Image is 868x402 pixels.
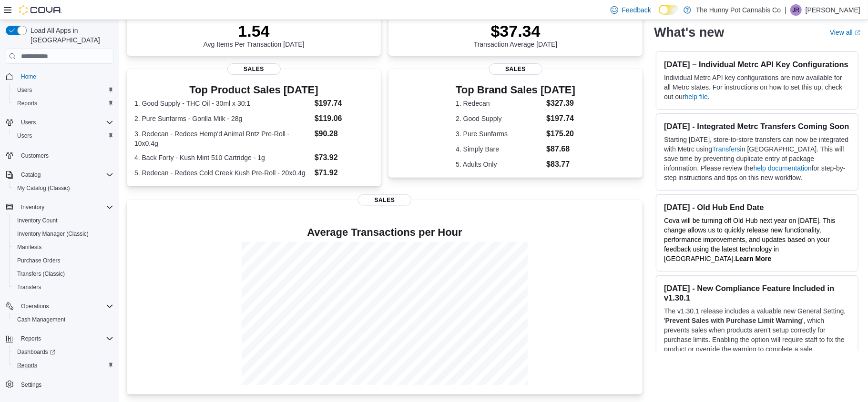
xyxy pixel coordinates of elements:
h3: [DATE] - Integrated Metrc Transfers Coming Soon [664,121,850,131]
span: Dashboards [17,348,55,356]
span: Sales [227,63,281,75]
span: Cash Management [13,314,113,325]
span: Inventory [21,203,44,211]
dt: 4. Simply Bare [456,144,542,154]
strong: Learn More [735,255,771,262]
button: Inventory Count [10,214,117,227]
span: Manifests [17,243,41,251]
span: Catalog [17,169,113,181]
button: Transfers (Classic) [10,267,117,281]
span: Settings [17,379,113,391]
p: Individual Metrc API key configurations are now available for all Metrc states. For instructions ... [664,73,850,101]
a: Users [13,130,36,141]
button: Users [10,83,117,97]
span: Inventory Count [17,217,58,224]
span: Sales [358,194,411,206]
button: Customers [2,148,117,162]
button: Home [2,70,117,83]
h4: Average Transactions per Hour [134,227,635,238]
span: Feedback [622,5,651,15]
h3: [DATE] – Individual Metrc API Key Configurations [664,60,850,69]
button: Cash Management [10,313,117,326]
button: Users [17,117,40,128]
span: Cash Management [17,316,65,323]
button: Reports [10,97,117,110]
span: Reports [17,333,113,344]
button: Settings [2,378,117,392]
a: Inventory Manager (Classic) [13,228,92,240]
span: Load All Apps in [GEOGRAPHIC_DATA] [27,26,113,45]
span: Inventory Manager (Classic) [13,228,113,240]
a: help file [685,93,708,100]
a: Reports [13,360,41,371]
h3: [DATE] - Old Hub End Date [664,202,850,212]
dd: $87.68 [546,143,575,155]
dt: 3. Pure Sunfarms [456,129,542,139]
span: Transfers [17,283,41,291]
button: Inventory [17,201,48,213]
dt: 4. Back Forty - Kush Mint 510 Cartridge - 1g [134,153,311,162]
span: Reports [17,100,37,107]
span: Users [13,130,113,141]
span: Manifests [13,241,113,253]
span: Users [17,132,32,140]
a: help documentation [754,164,812,172]
span: Transfers (Classic) [13,268,113,280]
span: Home [21,73,36,80]
a: Dashboards [10,345,117,359]
a: Feedback [607,0,655,20]
dd: $73.92 [315,152,373,163]
dd: $197.74 [546,113,575,124]
button: Operations [17,301,53,312]
dt: 5. Adults Only [456,160,542,169]
button: Users [10,129,117,142]
span: Dashboards [13,346,113,358]
span: Reports [13,360,113,371]
button: Transfers [10,281,117,294]
a: Home [17,71,40,82]
p: The v1.30.1 release includes a valuable new General Setting, ' ', which prevents sales when produ... [664,306,850,363]
input: Dark Mode [659,5,679,15]
span: Transfers (Classic) [17,270,65,278]
h3: [DATE] - New Compliance Feature Included in v1.30.1 [664,283,850,302]
div: Jesse Redwood [790,4,802,16]
dt: 3. Redecan - Redees Hemp'd Animal Rntz Pre-Roll - 10x0.4g [134,129,311,148]
span: My Catalog (Classic) [13,182,113,194]
span: Reports [13,98,113,109]
p: $37.34 [474,21,558,40]
span: Catalog [21,171,41,179]
a: Transfers [712,145,740,153]
button: Catalog [2,168,117,181]
span: Transfers [13,281,113,293]
dd: $119.06 [315,113,373,124]
span: Reports [17,362,37,369]
h3: Top Brand Sales [DATE] [456,84,575,96]
button: Inventory [2,201,117,214]
span: Home [17,70,113,82]
button: Reports [2,332,117,345]
p: The Hunny Pot Cannabis Co [696,4,781,16]
span: Purchase Orders [13,255,113,266]
button: Operations [2,300,117,313]
dd: $71.92 [315,167,373,179]
span: Customers [17,149,113,161]
a: Reports [13,98,41,109]
span: Users [17,117,113,128]
button: My Catalog (Classic) [10,181,117,195]
span: Reports [21,335,41,342]
span: JR [793,4,800,16]
dd: $197.74 [315,98,373,109]
dt: 2. Good Supply [456,114,542,123]
span: Settings [21,381,41,389]
dt: 1. Good Supply - THC Oil - 30ml x 30:1 [134,99,311,108]
strong: Prevent Sales with Purchase Limit Warning [665,317,802,324]
dt: 2. Pure Sunfarms - Gorilla Milk - 28g [134,114,311,123]
span: Users [21,119,36,126]
dd: $327.39 [546,98,575,109]
dd: $83.77 [546,159,575,170]
button: Inventory Manager (Classic) [10,227,117,241]
a: Users [13,84,36,96]
svg: External link [855,30,860,36]
span: Cova will be turning off Old Hub next year on [DATE]. This change allows us to quickly release ne... [664,217,836,262]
